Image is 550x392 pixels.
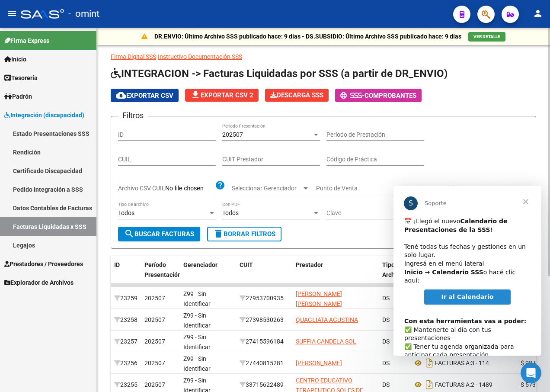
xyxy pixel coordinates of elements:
[382,338,390,345] span: DS
[141,256,180,294] datatable-header-cell: Período Presentación
[382,316,390,323] span: DS
[340,92,365,100] span: -
[183,290,211,307] span: Z99 - Sin Identificar
[424,378,435,392] i: Descargar documento
[114,293,137,303] div: 23259
[292,256,379,294] datatable-header-cell: Prestador
[379,256,409,294] datatable-header-cell: Tipo Archivo
[473,34,500,39] span: VER DETALLE
[393,186,541,356] iframe: Intercom live chat mensaje
[118,227,200,241] button: Buscar Facturas
[232,185,302,192] span: Seleccionar Gerenciador
[4,92,32,101] span: Padrón
[382,261,403,278] span: Tipo Archivo
[240,293,289,303] div: 27953700935
[468,32,505,42] button: VER DETALLE
[114,358,137,368] div: 23256
[4,278,74,287] span: Explorador de Archivos
[296,316,358,323] span: QUAGLIATA AGUSTINA
[382,360,390,366] span: DS
[424,356,435,370] i: Descargar documento
[111,52,536,61] p: -
[222,131,243,138] span: 202507
[4,55,26,64] span: Inicio
[111,256,141,294] datatable-header-cell: ID
[296,290,342,307] span: [PERSON_NAME] [PERSON_NAME]
[68,4,99,23] span: - omint
[165,185,215,193] input: Archivo CSV CUIL
[265,89,329,102] app-download-masive: Descarga masiva de comprobantes (adjuntos)
[4,36,49,45] span: Firma Express
[335,89,422,102] button: -Comprobantes
[185,89,259,102] button: Exportar CSV 2
[240,315,289,325] div: 27398530263
[111,67,448,80] span: INTEGRACION -> Facturas Liquidadas por SSS (a partir de DR_ENVIO)
[365,92,416,100] span: Comprobantes
[144,295,165,302] span: 202507
[190,91,253,99] span: Exportar CSV 2
[265,89,329,102] button: Descarga SSS
[270,91,323,99] span: Descarga SSS
[4,110,84,120] span: Integración (discapacidad)
[240,337,289,347] div: 27415596184
[11,122,137,233] div: ​✅ Mantenerte al día con tus presentaciones ✅ Tener tu agenda organizada para anticipar cada pres...
[521,363,541,383] iframe: Intercom live chat
[124,228,134,239] mat-icon: search
[240,380,289,390] div: 33715622489
[213,230,275,238] span: Borrar Filtros
[11,132,133,138] b: Con esta herramientas vas a poder:
[240,261,253,268] span: CUIT
[183,334,211,350] span: Z99 - Sin Identificar
[114,315,137,325] div: 23258
[183,261,217,268] span: Gerenciador
[296,338,356,345] span: SUFFIA CANDELA SOL
[382,381,390,388] span: DS
[183,312,211,329] span: Z99 - Sin Identificar
[114,337,137,347] div: 23257
[111,53,156,60] a: Firma Digital SSS
[412,378,514,392] div: 2 - 1489
[158,53,242,60] a: Instructivo Documentación SSS
[7,8,17,19] mat-icon: menu
[144,261,181,278] span: Período Presentación
[207,227,281,241] button: Borrar Filtros
[296,261,323,268] span: Prestador
[118,185,165,192] span: Archivo CSV CUIL
[111,89,179,102] button: Exportar CSV
[435,360,471,366] span: FACTURAS A:
[114,380,137,390] div: 23255
[116,92,173,100] span: Exportar CSV
[533,8,543,19] mat-icon: person
[154,32,461,41] p: DR.ENVIO: Último Archivo SSS publicado hace: 9 días - DS.SUBSIDIO: Último Archivo SSS publicado h...
[435,381,471,388] span: FACTURAS A:
[180,256,236,294] datatable-header-cell: Gerenciador
[118,109,148,122] h3: Filtros
[116,90,126,100] mat-icon: cloud_download
[144,360,165,366] span: 202507
[114,261,120,268] span: ID
[4,73,38,83] span: Tesorería
[144,338,165,345] span: 202507
[412,356,514,370] div: 3 - 114
[4,259,83,269] span: Prestadores / Proveedores
[236,256,292,294] datatable-header-cell: CUIT
[183,355,211,372] span: Z99 - Sin Identificar
[124,230,194,238] span: Buscar Facturas
[144,316,165,323] span: 202507
[240,358,289,368] div: 27440815281
[144,381,165,388] span: 202507
[222,209,239,216] span: Todos
[213,228,224,239] mat-icon: delete
[296,360,342,366] span: [PERSON_NAME]
[215,180,225,190] mat-icon: help
[382,295,390,302] span: DS
[190,90,201,100] mat-icon: file_download
[118,209,134,216] span: Todos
